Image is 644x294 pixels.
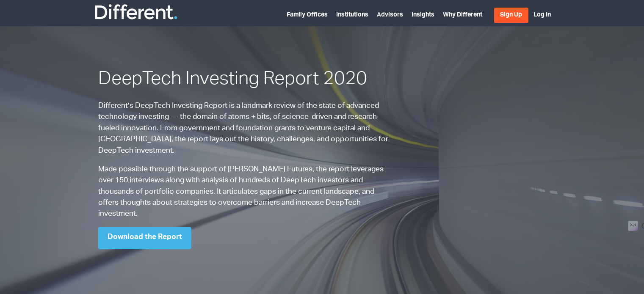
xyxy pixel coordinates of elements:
[377,12,403,18] a: Advisors
[98,164,392,220] p: Made possible through the support of [PERSON_NAME] Futures, the report leverages over 150 intervi...
[533,12,551,18] a: Log In
[98,101,392,157] p: Different’s DeepTech Investing Report is a landmark review of the state of advanced technology in...
[336,12,368,18] a: Institutions
[287,12,328,18] a: Family Offices
[98,227,191,249] a: Download the Report
[98,68,392,93] h1: DeepTech Investing Report 2020
[94,3,178,20] img: Different Funds
[443,12,482,18] a: Why Different
[412,12,434,18] a: Insights
[494,8,528,23] a: Sign Up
